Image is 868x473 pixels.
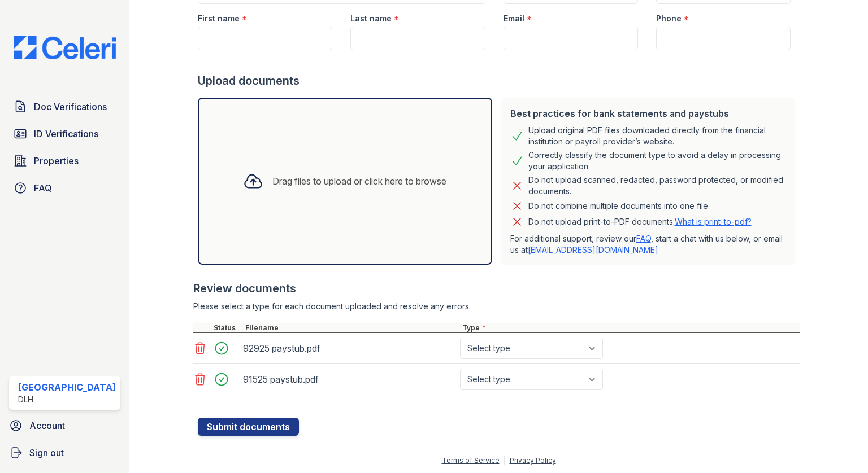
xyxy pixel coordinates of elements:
p: Do not upload print-to-PDF documents. [528,216,752,227]
a: Terms of Service [442,456,500,465]
a: FAQ [636,234,651,243]
div: Correctly classify the document type to avoid a delay in processing your application. [528,150,787,172]
div: Review documents [193,281,800,296]
a: What is print-to-pdf? [675,217,752,226]
div: Upload documents [198,73,800,89]
p: For additional support, review our , start a chat with us below, or email us at [510,233,787,256]
div: [GEOGRAPHIC_DATA] [18,380,116,394]
div: Filename [243,323,460,332]
button: Submit documents [198,418,299,436]
div: DLH [18,394,116,405]
a: [EMAIL_ADDRESS][DOMAIN_NAME] [528,245,658,255]
span: ID Verifications [34,127,98,141]
img: CE_Logo_Blue-a8612792a0a2168367f1c8372b55b34899dd931a85d93a1a3d3e32e68fde9ad4.png [5,36,125,59]
label: Email [504,13,524,24]
div: Upload original PDF files downloaded directly from the financial institution or payroll provider’... [528,125,787,147]
div: Status [211,323,243,332]
a: Privacy Policy [510,456,556,465]
a: Account [5,414,125,437]
a: Properties [9,150,120,172]
div: Drag files to upload or click here to browse [272,174,446,188]
span: Doc Verifications [34,100,107,113]
span: FAQ [34,181,52,195]
div: Type [460,323,800,332]
div: Best practices for bank statements and paystubs [510,107,787,120]
label: Phone [656,13,682,24]
span: Properties [34,154,79,168]
span: Account [29,419,65,432]
a: FAQ [9,177,120,199]
div: Do not combine multiple documents into one file. [528,199,710,213]
div: | [504,456,506,465]
div: Do not upload scanned, redacted, password protected, or modified documents. [528,174,787,197]
a: Doc Verifications [9,95,120,118]
div: 92925 paystub.pdf [243,339,455,357]
span: Sign out [29,446,64,459]
a: ID Verifications [9,122,120,145]
label: First name [198,13,240,24]
label: Last name [350,13,392,24]
div: 91525 paystub.pdf [243,370,455,388]
a: Sign out [5,441,125,464]
div: Please select a type for each document uploaded and resolve any errors. [193,301,800,312]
